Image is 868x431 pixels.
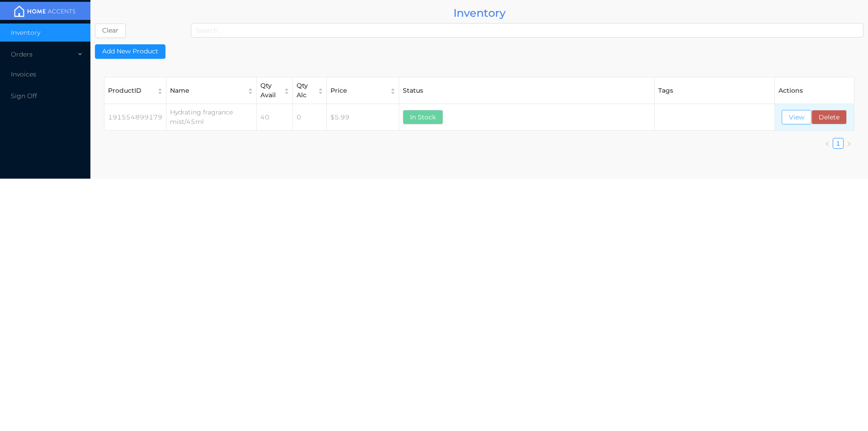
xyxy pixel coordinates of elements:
div: Sort [390,87,396,95]
i: icon: caret-up [157,87,163,89]
div: Status [403,86,651,95]
i: icon: caret-up [284,87,290,89]
div: Price [330,86,385,95]
a: 1 [836,140,840,147]
div: Sort [157,87,163,95]
div: Actions [778,86,850,95]
i: icon: caret-down [157,90,163,92]
td: $5.99 [327,104,399,131]
div: Sort [283,87,290,95]
li: Previous Page [822,138,833,149]
div: Sort [317,87,324,95]
button: Clear [95,24,126,38]
td: 191554899179 [104,104,166,131]
i: icon: caret-down [248,90,254,92]
i: icon: caret-down [390,90,396,92]
div: Inventory [95,5,863,21]
input: Search... [191,23,863,38]
button: Add New Product [95,44,165,59]
div: Qty Avail [260,81,279,100]
span: Invoices [11,70,36,78]
div: Qty Alc [297,81,313,100]
button: View [782,110,811,124]
td: 0 [293,104,327,131]
div: ProductID [108,86,152,95]
button: Delete [811,110,847,124]
td: 40 [257,104,293,131]
button: In Stock [403,110,443,124]
span: Inventory [11,28,40,37]
i: icon: caret-up [248,87,254,89]
i: icon: caret-down [318,90,324,92]
i: icon: caret-down [284,90,290,92]
div: Name [170,86,243,95]
i: icon: right [846,141,852,147]
div: Tags [658,86,771,95]
li: 1 [833,138,844,149]
i: icon: left [825,141,830,147]
span: Sign Off [11,92,37,100]
img: mainBanner [11,5,79,18]
div: Sort [247,87,254,95]
i: icon: caret-up [318,87,324,89]
li: Next Page [844,138,854,149]
i: icon: caret-up [390,87,396,89]
td: Hydrating fragrance mist/45ml [166,104,257,131]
